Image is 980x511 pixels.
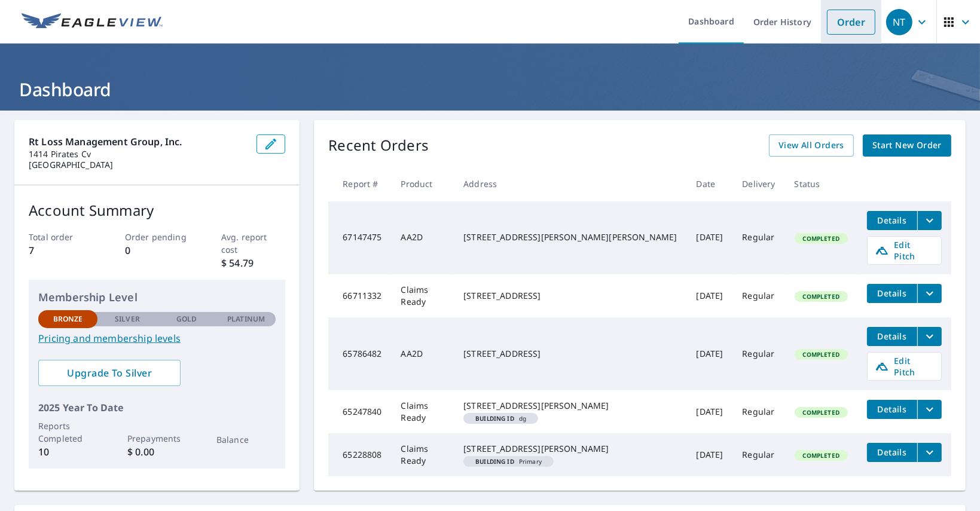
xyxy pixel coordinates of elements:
p: Prepayments [127,432,187,445]
td: [DATE] [687,433,733,476]
a: Start New Order [863,134,951,157]
a: View All Orders [769,134,854,157]
td: Claims Ready [392,390,454,433]
p: Reports Completed [38,420,97,445]
button: filesDropdownBtn-67147475 [917,211,942,230]
span: Completed [796,350,847,359]
button: filesDropdownBtn-66711332 [917,284,942,303]
span: Edit Pitch [875,355,934,378]
td: 67147475 [328,201,391,274]
th: Address [454,166,686,201]
td: [DATE] [687,317,733,390]
p: Membership Level [38,289,276,305]
span: Details [874,287,910,299]
td: Regular [732,201,784,274]
button: detailsBtn-65786482 [867,327,917,346]
th: Status [785,166,857,201]
p: Balance [216,433,276,446]
a: Edit Pitch [867,236,942,265]
a: Edit Pitch [867,352,942,381]
p: Gold [176,314,197,325]
div: [STREET_ADDRESS][PERSON_NAME][PERSON_NAME] [463,231,677,243]
button: filesDropdownBtn-65228808 [917,443,942,462]
span: Details [874,331,910,342]
a: Upgrade To Silver [38,360,181,386]
span: Completed [796,234,847,243]
th: Delivery [732,166,784,201]
td: Claims Ready [392,433,454,476]
a: Pricing and membership levels [38,331,276,345]
span: Details [874,215,910,226]
p: Avg. report cost [221,231,285,256]
td: 66711332 [328,274,391,317]
p: Account Summary [29,200,285,221]
em: Building ID [475,415,514,421]
td: 65786482 [328,317,391,390]
td: AA2D [392,317,454,390]
button: detailsBtn-67147475 [867,211,917,230]
p: 7 [29,243,93,258]
p: Recent Orders [328,134,429,157]
span: Upgrade To Silver [48,366,171,380]
button: detailsBtn-66711332 [867,284,917,303]
span: dg [468,415,533,421]
em: Building ID [475,458,514,464]
th: Product [392,166,454,201]
p: $ 0.00 [127,445,187,459]
span: View All Orders [778,138,844,153]
a: Order [827,10,875,35]
h1: Dashboard [14,77,966,102]
p: Rt Loss Management Group, Inc. [29,134,247,149]
p: 10 [38,445,97,459]
span: Start New Order [872,138,942,153]
img: EV Logo [22,13,163,31]
p: Total order [29,231,93,243]
span: Details [874,403,910,415]
p: 0 [125,243,189,258]
div: [STREET_ADDRESS] [463,290,677,302]
td: Regular [732,274,784,317]
div: [STREET_ADDRESS] [463,348,677,360]
p: Platinum [227,314,265,325]
span: Completed [796,292,847,301]
td: Regular [732,390,784,433]
p: 2025 Year To Date [38,400,276,415]
p: $ 54.79 [221,256,285,270]
div: NT [886,9,912,35]
button: detailsBtn-65247840 [867,400,917,419]
td: 65247840 [328,390,391,433]
span: Edit Pitch [875,239,934,262]
div: [STREET_ADDRESS][PERSON_NAME] [463,443,677,455]
span: Completed [796,408,847,417]
span: Completed [796,451,847,460]
span: Details [874,446,910,458]
th: Date [687,166,733,201]
p: [GEOGRAPHIC_DATA] [29,160,247,170]
span: Primary [468,458,549,464]
td: Regular [732,317,784,390]
td: 65228808 [328,433,391,476]
td: [DATE] [687,390,733,433]
p: Silver [115,314,140,325]
p: Order pending [125,231,189,243]
td: Regular [732,433,784,476]
p: Bronze [53,314,83,325]
td: [DATE] [687,274,733,317]
div: [STREET_ADDRESS][PERSON_NAME] [463,400,677,412]
p: 1414 Pirates Cv [29,149,247,160]
td: AA2D [392,201,454,274]
th: Report # [328,166,391,201]
td: Claims Ready [392,274,454,317]
button: filesDropdownBtn-65247840 [917,400,942,419]
td: [DATE] [687,201,733,274]
button: detailsBtn-65228808 [867,443,917,462]
button: filesDropdownBtn-65786482 [917,327,942,346]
